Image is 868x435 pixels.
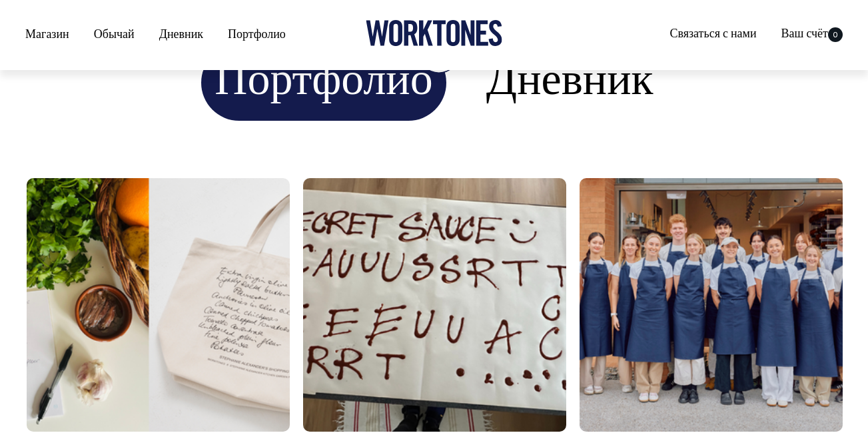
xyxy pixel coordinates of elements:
[89,24,140,46] a: Обычай
[669,29,756,40] ya-tr-span: Связаться с нами
[27,178,290,432] img: Стефани Александер и The Kitchen Garden Foundation: список покупок на все времена года
[159,29,203,41] ya-tr-span: Дневник
[222,24,291,46] a: Портфолио
[228,29,286,41] ya-tr-span: Портфолио
[215,61,432,103] ya-tr-span: Портфолио
[20,24,75,46] a: Магазин
[486,61,653,103] ya-tr-span: Дневник
[776,23,848,45] a: Ваш счёт0
[154,24,209,46] a: Дневник
[580,178,843,432] img: Idle, Брисбен: одно из многочисленных совместных проектов с Anyday Hospitality
[833,32,837,39] ya-tr-span: 0
[25,29,69,41] ya-tr-span: Магазин
[94,29,135,41] ya-tr-span: Обычай
[781,29,828,40] ya-tr-span: Ваш счёт
[664,23,761,45] a: Связаться с нами
[303,178,566,432] img: Рошин Каул: дизайн кепки, созданный по собственному рецепту соуса шеф-повара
